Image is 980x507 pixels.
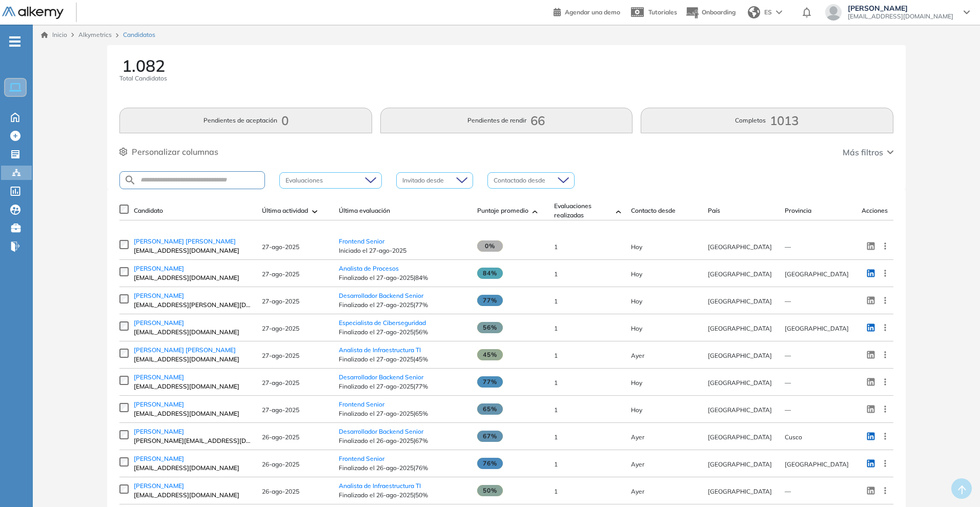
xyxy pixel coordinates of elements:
[631,325,642,332] span: 27-ago-2025
[339,409,467,418] span: Finalizado el 27-ago-2025 | 65%
[631,406,642,414] span: 27-ago-2025
[134,355,252,364] span: [EMAIL_ADDRESS][DOMAIN_NAME]
[339,300,467,310] span: Finalizado el 27-ago-2025 | 77%
[785,488,791,495] span: —
[708,206,720,215] span: País
[785,406,791,414] span: —
[262,406,299,414] span: 27-ago-2025
[134,346,236,354] span: [PERSON_NAME] [PERSON_NAME]
[9,40,21,43] i: -
[262,243,299,251] span: 27-ago-2025
[262,352,299,359] span: 27-ago-2025
[785,270,849,278] span: [GEOGRAPHIC_DATA]
[339,428,423,435] a: Desarrollador Backend Senior
[708,406,772,414] span: [GEOGRAPHIC_DATA]
[134,400,252,409] a: [PERSON_NAME]
[339,400,384,408] a: Frontend Senior
[124,174,136,187] img: SEARCH_ALT
[708,379,772,387] span: [GEOGRAPHIC_DATA]
[339,292,423,299] a: Desarrollador Backend Senior
[134,292,184,299] span: [PERSON_NAME]
[339,491,467,500] span: Finalizado el 26-ago-2025 | 50%
[339,463,467,473] span: Finalizado el 26-ago-2025 | 76%
[554,379,558,387] span: 1
[785,433,802,441] span: Cusco
[339,273,467,282] span: Finalizado el 27-ago-2025 | 84%
[631,206,676,215] span: Contacto desde
[312,210,317,213] img: [missing "en.ARROW_ALT" translation]
[708,270,772,278] span: [GEOGRAPHIC_DATA]
[554,201,611,220] span: Evaluaciones realizadas
[708,297,772,305] span: [GEOGRAPHIC_DATA]
[708,488,772,495] span: [GEOGRAPHIC_DATA]
[477,349,503,360] span: 45%
[929,458,980,507] iframe: Chat Widget
[339,237,384,245] a: Frontend Senior
[702,8,736,16] span: Onboarding
[339,319,426,327] span: Especialista de Ciberseguridad
[533,210,538,213] img: [missing "en.ARROW_ALT" translation]
[477,268,503,279] span: 84%
[134,328,252,337] span: [EMAIL_ADDRESS][DOMAIN_NAME]
[631,433,644,441] span: 26-ago-2025
[843,146,893,158] button: Más filtros
[848,4,953,12] span: [PERSON_NAME]
[339,373,423,381] span: Desarrollador Backend Senior
[134,409,252,418] span: [EMAIL_ADDRESS][DOMAIN_NAME]
[134,346,252,355] a: [PERSON_NAME] [PERSON_NAME]
[554,352,558,359] span: 1
[134,436,252,445] span: [PERSON_NAME][EMAIL_ADDRESS][DOMAIN_NAME]
[339,206,390,215] span: Última evaluación
[748,6,760,18] img: world
[134,373,184,381] span: [PERSON_NAME]
[339,436,467,445] span: Finalizado el 26-ago-2025 | 67%
[78,31,112,38] span: Alkymetrics
[862,206,888,215] span: Acciones
[708,460,772,468] span: [GEOGRAPHIC_DATA]
[262,488,299,495] span: 26-ago-2025
[785,206,811,215] span: Provincia
[262,433,299,441] span: 26-ago-2025
[554,460,558,468] span: 1
[122,57,165,74] span: 1.082
[339,482,421,490] a: Analista de Infraestructura TI
[641,108,893,133] button: Completos1013
[477,295,503,306] span: 77%
[134,206,163,215] span: Candidato
[554,488,558,495] span: 1
[134,455,184,462] span: [PERSON_NAME]
[119,74,167,83] span: Total Candidatos
[631,460,644,468] span: 26-ago-2025
[631,379,642,387] span: 27-ago-2025
[339,265,399,272] a: Analista de Procesos
[631,352,644,359] span: 26-ago-2025
[631,488,644,495] span: 26-ago-2025
[631,270,642,278] span: 27-ago-2025
[134,428,184,435] span: [PERSON_NAME]
[2,7,64,19] img: Logo
[685,2,736,24] button: Onboarding
[134,427,252,436] a: [PERSON_NAME]
[134,237,236,245] span: [PERSON_NAME] [PERSON_NAME]
[776,10,782,14] img: arrow
[477,240,503,252] span: 0%
[339,246,467,255] span: Iniciado el 27-ago-2025
[477,485,503,496] span: 50%
[565,8,620,16] span: Agendar una demo
[134,400,184,408] span: [PERSON_NAME]
[554,406,558,414] span: 1
[134,300,252,310] span: [EMAIL_ADDRESS][PERSON_NAME][DOMAIN_NAME]
[554,243,558,251] span: 1
[929,458,980,507] div: Widget de chat
[554,325,558,332] span: 1
[785,460,849,468] span: [GEOGRAPHIC_DATA]
[134,463,252,473] span: [EMAIL_ADDRESS][DOMAIN_NAME]
[477,458,503,469] span: 76%
[134,373,252,382] a: [PERSON_NAME]
[134,382,252,391] span: [EMAIL_ADDRESS][DOMAIN_NAME]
